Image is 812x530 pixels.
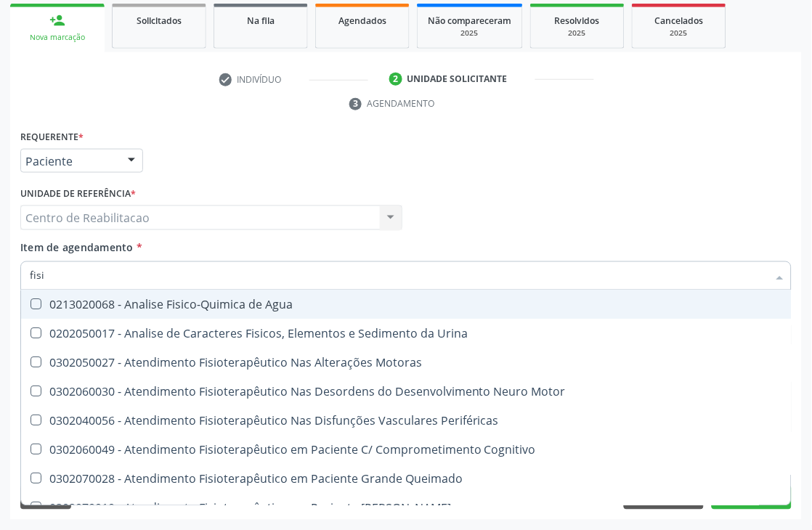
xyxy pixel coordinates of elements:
[428,15,512,27] span: Não compareceram
[428,28,512,38] div: 2025
[49,12,65,28] div: person_add
[555,15,600,27] span: Resolvidos
[655,15,704,27] span: Cancelados
[20,241,134,255] span: Item de agendamento
[30,261,768,290] input: Buscar por procedimentos
[389,73,402,86] div: 2
[20,183,136,205] label: Unidade de referência
[643,28,715,38] div: 2025
[20,126,84,149] label: Requerente
[20,32,94,43] div: Nova marcação
[407,73,508,86] div: Unidade solicitante
[247,15,275,27] span: Na fila
[137,15,182,27] span: Solicitados
[25,154,113,168] span: Paciente
[338,15,386,27] span: Agendados
[541,28,614,38] div: 2025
